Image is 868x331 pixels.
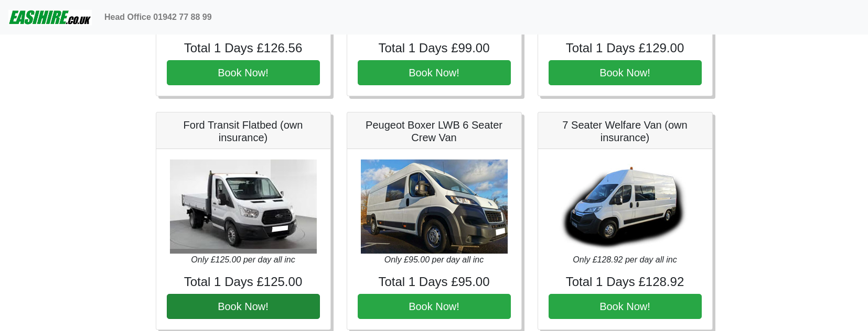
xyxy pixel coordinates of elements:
[549,41,702,56] h4: Total 1 Days £129.00
[358,275,511,290] h4: Total 1 Days £95.00
[384,255,484,264] i: Only £95.00 per day all inc
[358,119,511,144] h5: Peugeot Boxer LWB 6 Seater Crew Van
[167,41,320,56] h4: Total 1 Days £126.56
[573,255,677,264] i: Only £128.92 per day all inc
[358,60,511,85] button: Book Now!
[191,255,295,264] i: Only £125.00 per day all inc
[549,60,702,85] button: Book Now!
[8,7,92,28] img: easihire_logo_small.png
[549,294,702,319] button: Book Now!
[167,119,320,144] h5: Ford Transit Flatbed (own insurance)
[549,119,702,144] h5: 7 Seater Welfare Van (own insurance)
[167,275,320,290] h4: Total 1 Days £125.00
[361,159,508,254] img: Peugeot Boxer LWB 6 Seater Crew Van
[100,7,216,28] a: Head Office 01942 77 88 99
[358,294,511,319] button: Book Now!
[104,13,212,21] b: Head Office 01942 77 88 99
[358,41,511,56] h4: Total 1 Days £99.00
[549,275,702,290] h4: Total 1 Days £128.92
[167,294,320,319] button: Book Now!
[167,60,320,85] button: Book Now!
[552,159,699,254] img: 7 Seater Welfare Van (own insurance)
[170,159,317,254] img: Ford Transit Flatbed (own insurance)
